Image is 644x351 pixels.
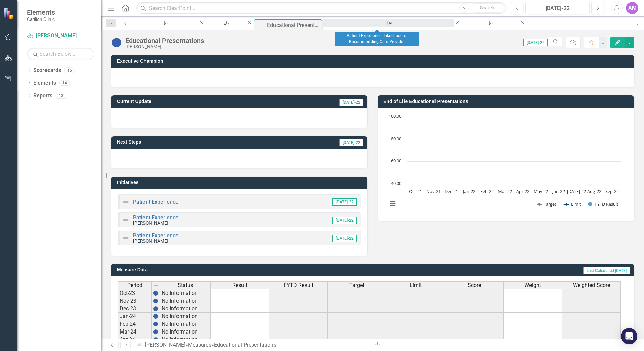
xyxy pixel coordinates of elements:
[323,19,454,27] a: Patient Experience: Likelihood of Recommending Care Provider
[605,188,619,194] text: Sep-22
[232,282,247,288] span: Result
[462,188,475,194] text: Jan-22
[33,67,61,74] a: Scorecards
[498,188,512,194] text: Mar-22
[339,139,363,146] span: [DATE]-22
[153,283,159,288] img: 8DAGhfEEPCf229AAAAAElFTkSuQmCC
[332,217,357,224] span: [DATE]-22
[383,99,631,104] h3: End of Life Educational Presentations
[471,3,504,13] button: Search
[133,199,179,205] a: Patient Experience
[284,282,313,288] span: FYTD Result
[552,188,565,194] text: Jun-22
[188,342,211,348] a: Measures
[117,99,258,104] h3: Current Update
[153,321,158,327] img: BgCOk07PiH71IgAAAABJRU5ErkJggg==
[524,282,541,288] span: Weight
[537,201,557,207] button: Show Target
[160,320,211,328] td: No Information
[160,297,211,305] td: No Information
[445,188,458,194] text: Dec-21
[33,92,52,100] a: Reports
[138,25,192,34] div: New Patient Scheduling Lag
[388,199,397,208] button: View chart menu, Chart
[621,328,637,344] div: Open Intercom Messenger
[626,2,638,14] div: AM
[267,21,320,29] div: Educational Presentations
[117,140,237,145] h3: Next Steps
[523,39,548,46] span: [DATE]-22
[384,113,627,214] div: Chart. Highcharts interactive chart.
[389,113,401,119] text: 100.00
[122,198,130,206] img: Not Defined
[117,58,631,64] h3: Executive Champion
[160,305,211,313] td: No Information
[564,201,581,207] button: Show Limit
[133,232,179,239] a: Patient Experience
[122,216,130,224] img: Not Defined
[118,336,152,344] td: Apr-24
[384,113,624,214] svg: Interactive chart
[329,25,448,34] div: Patient Experience: Likelihood of Recommending Care Provider
[122,234,130,242] img: Not Defined
[391,135,401,142] text: 80.00
[27,8,55,16] span: Elements
[118,320,152,328] td: Feb-24
[480,188,494,194] text: Feb-22
[153,306,158,311] img: BgCOk07PiH71IgAAAABJRU5ErkJggg==
[534,188,548,194] text: May-22
[480,5,494,10] span: Search
[56,93,66,99] div: 13
[132,19,198,27] a: New Patient Scheduling Lag
[339,99,363,106] span: [DATE]-22
[528,4,587,12] div: [DATE]-22
[332,198,357,206] span: [DATE]-22
[117,267,318,272] h3: Measure Data
[111,37,122,48] img: No Information
[133,220,168,226] small: [PERSON_NAME]
[133,238,168,244] small: [PERSON_NAME]
[153,290,158,296] img: BgCOk07PiH71IgAAAABJRU5ErkJggg==
[588,201,619,207] button: Show FYTD Result
[133,214,179,221] a: Patient Experience
[468,282,481,288] span: Score
[27,16,55,22] small: Carilion Clinic
[136,2,506,14] input: Search ClearPoint...
[118,305,152,313] td: Dec-23
[153,337,158,342] img: BgCOk07PiH71IgAAAABJRU5ErkJggg==
[335,32,419,46] div: Patient Experience: Likelihood of Recommending Care Provider
[516,188,529,194] text: Apr-22
[583,267,630,274] span: Last Calculated [DATE]
[332,235,357,242] span: [DATE]-22
[426,188,441,194] text: Nov-21
[391,180,401,186] text: 40.00
[410,282,422,288] span: Limit
[153,314,158,319] img: BgCOk07PiH71IgAAAABJRU5ErkJggg==
[64,68,75,73] div: 15
[205,19,246,27] a: Welcome Page
[27,48,94,60] input: Search Below...
[160,336,211,344] td: No Information
[214,342,276,348] div: Educational Presentations
[467,25,513,34] div: ALARM Training Module
[135,341,367,349] div: » »
[160,289,211,297] td: No Information
[27,32,94,40] a: [PERSON_NAME]
[125,37,204,44] div: Educational Presentations
[211,25,240,34] div: Welcome Page
[573,282,610,288] span: Weighted Score
[391,158,401,164] text: 60.00
[127,282,142,288] span: Period
[587,188,601,194] text: Aug-22
[33,79,56,87] a: Elements
[117,180,364,185] h3: Initiatives
[160,328,211,336] td: No Information
[349,282,364,288] span: Target
[3,8,15,19] img: ClearPoint Strategy
[525,2,590,14] button: [DATE]-22
[59,80,70,86] div: 14
[409,188,422,194] text: Oct-21
[118,313,152,320] td: Jan-24
[125,44,204,49] div: [PERSON_NAME]
[118,289,152,297] td: Oct-23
